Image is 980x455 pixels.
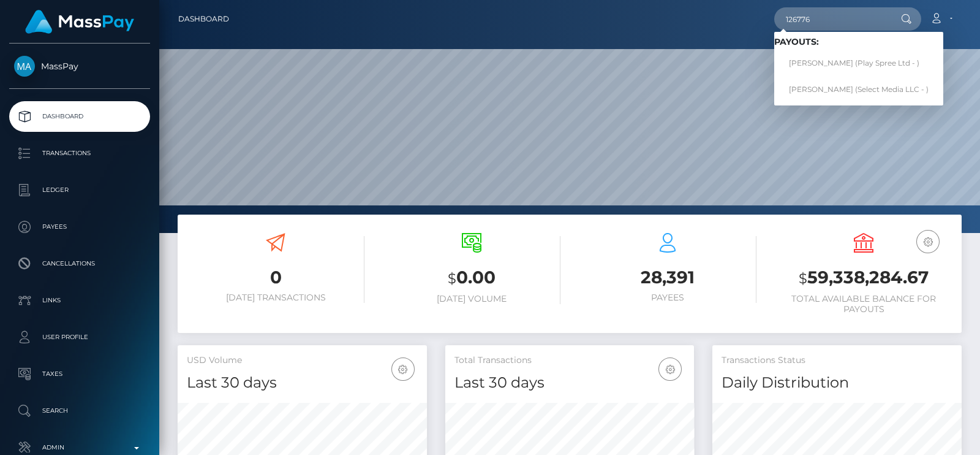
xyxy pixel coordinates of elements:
h5: Transactions Status [722,354,952,367]
h3: 59,338,284.67 [775,266,952,291]
p: Transactions [14,144,145,162]
h3: 0.00 [383,266,560,291]
h6: Total Available Balance for Payouts [775,294,952,315]
p: Payees [14,218,145,236]
p: Links [14,291,145,310]
h3: 28,391 [579,266,756,289]
h5: USD Volume [187,354,418,367]
h4: Last 30 days [454,372,685,394]
small: $ [448,270,456,287]
h3: 0 [187,266,364,289]
a: Taxes [9,359,150,389]
a: Transactions [9,138,150,169]
h4: Last 30 days [187,372,418,394]
h4: Daily Distribution [722,372,952,394]
a: Links [9,285,150,316]
p: User Profile [14,328,145,346]
input: Search... [774,7,889,31]
a: Ledger [9,175,150,205]
small: $ [799,270,807,287]
span: MassPay [9,61,150,72]
a: Dashboard [178,6,229,32]
h6: [DATE] Volume [383,294,560,304]
p: Search [14,402,145,420]
img: MassPay Logo [25,10,134,34]
a: Dashboard [9,101,150,132]
a: User Profile [9,322,150,353]
h6: Payees [579,292,756,303]
a: Payees [9,212,150,242]
p: Dashboard [14,107,145,126]
img: MassPay [14,56,35,77]
h6: [DATE] Transactions [187,292,364,303]
p: Ledger [14,181,145,199]
a: Search [9,396,150,426]
a: [PERSON_NAME] (Select Media LLC - ) [774,78,943,101]
p: Cancellations [14,254,145,273]
a: [PERSON_NAME] (Play Spree Ltd - ) [774,52,943,75]
p: Taxes [14,365,145,383]
a: Cancellations [9,248,150,279]
h6: Payouts: [774,37,943,47]
h5: Total Transactions [454,354,685,367]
